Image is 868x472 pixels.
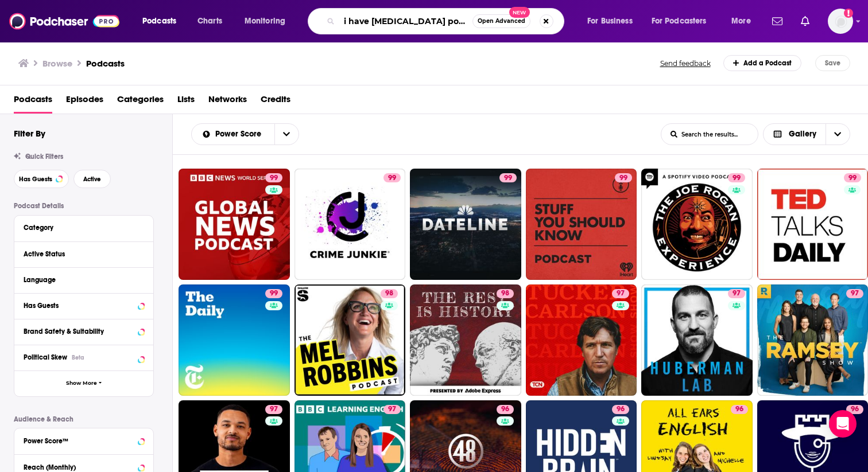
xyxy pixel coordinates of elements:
[587,13,633,29] span: For Business
[24,350,144,364] button: Political SkewBeta
[768,11,787,31] a: Show notifications dropdown
[197,13,222,29] span: Charts
[617,288,625,299] span: 97
[763,123,851,145] button: Choose View
[504,173,512,184] span: 99
[388,404,396,415] span: 97
[265,405,282,414] a: 97
[851,288,859,299] span: 97
[641,284,753,396] a: 97
[815,55,850,71] button: Save
[66,90,103,114] a: Episodes
[261,90,290,114] span: Credits
[652,13,707,29] span: For Podcasters
[191,123,299,145] h2: Choose List sort
[579,12,647,30] button: open menu
[24,324,144,338] button: Brand Safety & Suitability
[142,13,176,29] span: Podcasts
[9,10,119,32] img: Podchaser - Follow, Share and Rate Podcasts
[14,415,154,423] p: Audience & Reach
[19,176,52,182] span: Has Guests
[733,173,741,184] span: 99
[828,9,853,34] button: Show profile menu
[641,169,753,280] a: 99
[14,370,153,396] button: Show More
[410,169,521,280] a: 99
[615,173,632,182] a: 99
[86,58,125,69] a: Podcasts
[14,170,69,188] button: Has Guests
[24,302,134,310] div: Has Guests
[215,130,265,138] span: Power Score
[73,170,111,188] button: Active
[501,288,509,299] span: 98
[192,130,274,138] button: open menu
[83,176,101,182] span: Active
[190,12,229,30] a: Charts
[472,14,530,28] button: Open AdvancedNew
[848,173,857,184] span: 99
[526,169,637,280] a: 99
[319,8,575,34] div: Search podcasts, credits, & more...
[381,289,398,298] a: 98
[846,405,863,414] a: 96
[270,173,278,184] span: 99
[245,13,285,29] span: Monitoring
[270,288,278,299] span: 99
[177,90,195,114] a: Lists
[24,327,134,336] div: Brand Safety & Suitability
[179,284,290,396] a: 99
[828,9,853,34] span: Logged in as KevinZ
[388,173,396,184] span: 99
[270,404,278,415] span: 97
[24,224,137,232] div: Category
[24,433,144,447] button: Power Score™
[644,12,723,30] button: open menu
[208,90,247,114] a: Networks
[24,276,137,284] div: Language
[619,173,627,184] span: 99
[617,404,625,415] span: 96
[24,353,67,361] span: Political Skew
[339,12,472,30] input: Search podcasts, credits, & more...
[796,11,814,31] a: Show notifications dropdown
[134,12,191,30] button: open menu
[72,354,84,361] div: Beta
[735,404,743,415] span: 96
[733,288,741,299] span: 97
[851,404,859,415] span: 96
[237,12,300,30] button: open menu
[24,463,134,471] div: Reach (Monthly)
[612,405,629,414] a: 96
[179,169,290,280] a: 99
[383,405,401,414] a: 97
[731,13,751,29] span: More
[24,220,144,235] button: Category
[497,405,514,414] a: 96
[265,173,282,182] a: 99
[14,90,52,114] a: Podcasts
[728,173,745,182] a: 99
[14,202,154,210] p: Podcast Details
[24,250,137,258] div: Active Status
[478,18,525,24] span: Open Advanced
[274,124,299,145] button: open menu
[24,247,144,261] button: Active Status
[844,9,853,18] svg: Add a profile image
[66,380,97,387] span: Show More
[294,169,406,280] a: 99
[789,130,816,138] span: Gallery
[385,288,393,299] span: 98
[509,7,530,18] span: New
[731,405,748,414] a: 96
[499,173,517,182] a: 99
[24,272,144,287] button: Language
[657,58,714,68] button: Send feedback
[844,173,861,182] a: 99
[24,437,134,445] div: Power Score™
